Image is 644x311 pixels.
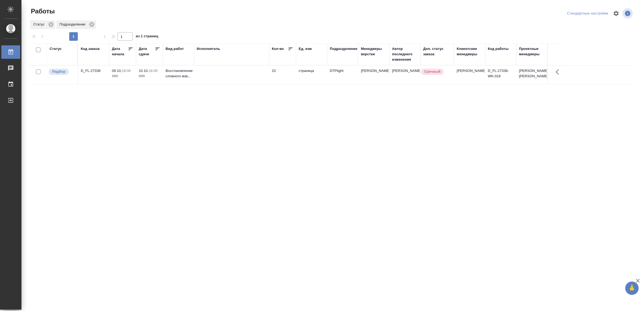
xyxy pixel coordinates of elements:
[50,46,62,52] div: Статус
[112,74,133,79] p: 2025
[112,69,122,73] p: 09.10,
[60,22,87,27] p: Подразделение
[566,9,610,18] div: split button
[424,69,440,74] p: Срочный
[33,22,46,27] p: Статус
[423,46,451,57] div: Доп. статус заказа
[488,46,508,52] div: Код работы
[361,46,387,57] div: Менеджеры верстки
[299,46,312,52] div: Ед. изм
[166,46,184,52] div: Вид работ
[327,65,358,84] td: DTPlight
[269,65,296,84] td: 23
[112,46,128,57] div: Дата начала
[627,283,636,294] span: 🙏
[625,281,639,295] button: 🙏
[197,46,220,52] div: Исполнитель
[330,46,357,52] div: Подразделение
[272,46,284,52] div: Кол-во
[30,7,55,16] span: Работы
[149,69,158,73] p: 16:00
[81,68,107,74] div: D_FL-27338
[136,33,158,41] span: из 1 страниц
[139,69,149,73] p: 10.10,
[552,65,565,78] button: Здесь прячутся важные кнопки
[81,46,100,52] div: Код заказа
[139,46,155,57] div: Дата сдачи
[454,65,485,84] td: [PERSON_NAME]
[610,7,623,20] span: Настроить таблицу
[296,65,327,84] td: страница
[52,69,65,74] p: Подбор
[361,68,387,74] p: [PERSON_NAME]
[139,74,160,79] p: 2025
[392,46,418,62] div: Автор последнего изменения
[519,68,545,79] p: [PERSON_NAME], [PERSON_NAME]
[485,65,516,84] td: D_FL-27338-WK-016
[519,46,545,57] div: Проектные менеджеры
[389,65,420,84] td: [PERSON_NAME]
[56,20,96,29] div: Подразделение
[48,68,75,75] div: Можно подбирать исполнителей
[30,20,55,29] div: Статус
[122,69,131,73] p: 18:06
[166,68,191,79] p: Восстановление сложного мак...
[457,46,482,57] div: Клиентские менеджеры
[623,8,634,19] span: Посмотреть информацию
